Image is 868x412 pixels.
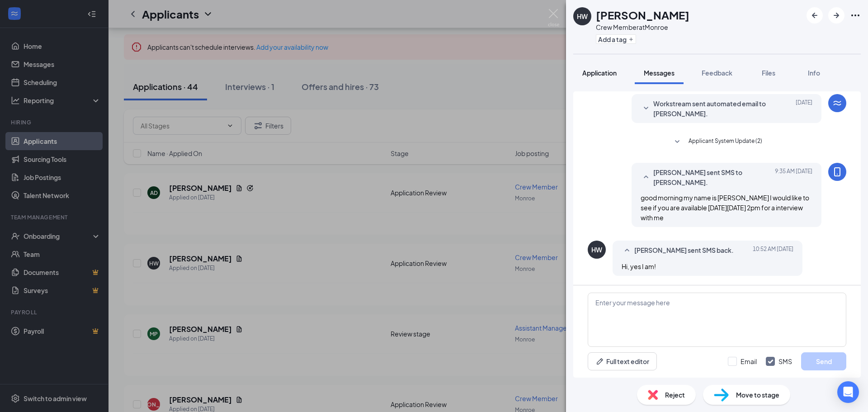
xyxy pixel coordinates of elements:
span: Files [762,69,775,77]
svg: Pen [595,357,604,366]
svg: ArrowRight [831,10,842,21]
span: Messages [644,69,675,77]
button: SmallChevronDownApplicant System Update (2) [672,137,762,147]
svg: MobileSms [832,166,843,177]
svg: SmallChevronUp [641,172,651,183]
button: ArrowLeftNew [807,7,823,24]
svg: SmallChevronDown [641,103,651,114]
svg: WorkstreamLogo [832,98,843,109]
span: good morning my name is [PERSON_NAME] I would like to see if you are available [DATE][DATE] 2pm f... [641,194,809,222]
span: Application [582,69,617,77]
span: Hi, yes I am! [622,262,656,270]
span: Feedback [702,69,732,77]
span: Applicant System Update (2) [689,137,762,147]
div: Crew Member at Monroe [596,23,689,32]
span: Workstream sent automated email to [PERSON_NAME]. [653,99,772,118]
svg: SmallChevronUp [622,245,632,256]
svg: ArrowLeftNew [809,10,820,21]
span: Reject [665,390,685,400]
span: [DATE] 9:35 AM [775,167,812,187]
button: Full text editorPen [588,352,657,370]
span: [DATE] [796,99,812,118]
span: Move to stage [736,390,779,400]
svg: Ellipses [850,10,861,21]
svg: SmallChevronDown [672,137,683,147]
h1: [PERSON_NAME] [596,7,689,23]
button: PlusAdd a tag [596,34,636,44]
button: ArrowRight [828,7,844,24]
span: [DATE] 10:52 AM [753,245,793,256]
svg: Plus [628,37,634,42]
div: HW [591,245,602,254]
span: [PERSON_NAME] sent SMS to [PERSON_NAME]. [653,167,772,187]
button: Send [801,352,846,370]
span: Info [808,69,820,77]
div: Open Intercom Messenger [837,381,859,403]
span: [PERSON_NAME] sent SMS back. [634,245,734,256]
div: HW [577,12,588,21]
